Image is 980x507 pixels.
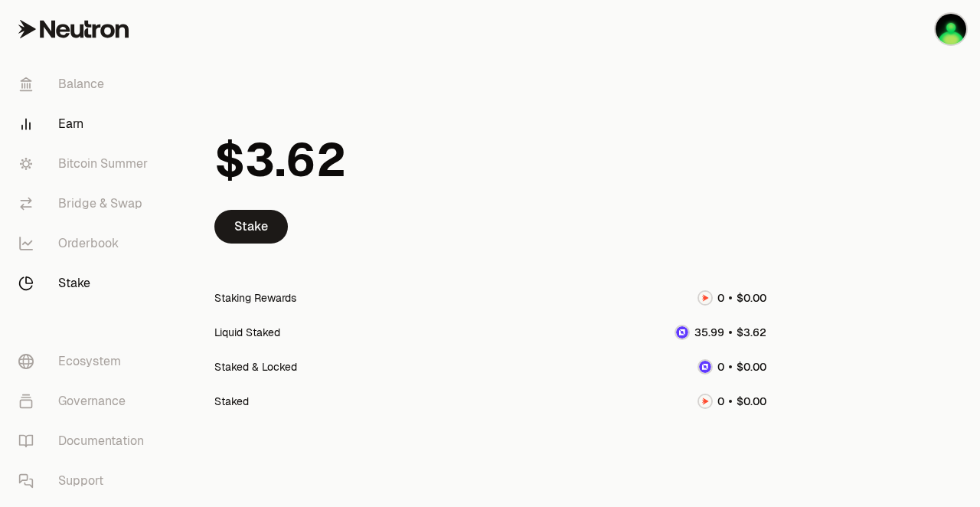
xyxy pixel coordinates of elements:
[6,224,165,263] a: Orderbook
[6,144,165,184] a: Bitcoin Summer
[6,184,165,224] a: Bridge & Swap
[6,421,165,461] a: Documentation
[699,292,711,304] img: NTRN Logo
[6,263,165,303] a: Stake
[214,359,297,375] div: Staked & Locked
[6,342,165,381] a: Ecosystem
[6,381,165,421] a: Governance
[699,395,711,407] img: NTRN Logo
[214,394,249,409] div: Staked
[6,461,165,501] a: Support
[936,14,966,44] img: phurus
[676,326,688,339] img: dNTRN Logo
[214,325,280,340] div: Liquid Staked
[6,64,165,104] a: Balance
[214,290,296,306] div: Staking Rewards
[6,104,165,144] a: Earn
[699,361,711,373] img: dNTRN Logo
[214,210,288,244] a: Stake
